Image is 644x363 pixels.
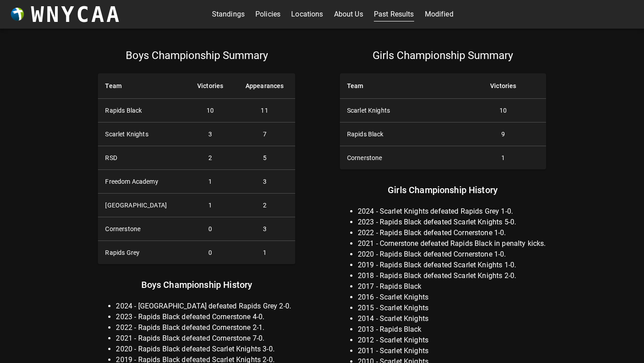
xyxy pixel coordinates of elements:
a: Standings [212,7,245,21]
th: Team [98,73,186,99]
td: 5 [234,146,295,170]
p: Girls Championship Summary [340,48,546,63]
td: 11 [234,99,295,122]
li: 2021 - Rapids Black defeated Cornerstone 7-0. [116,333,295,344]
li: 2019 - Rapids Black defeated Scarlet Knights 1-0. [358,260,546,270]
th: Appearances [234,73,295,99]
td: 1 [186,194,233,217]
li: 2020 - Rapids Black defeated Cornerstone 1-0. [358,249,546,260]
p: Boys Championship Summary [98,48,295,63]
th: Cornerstone [340,146,461,170]
li: 2012 - Scarlet Knights [358,335,546,346]
li: 2020 - Rapids Black defeated Scarlet Knights 3-0. [116,344,295,355]
li: 2022 - Rapids Black defeated Cornerstone 2-1. [116,322,295,333]
a: Locations [291,7,323,21]
th: Rapids Black [98,99,186,122]
th: Victories [186,73,233,99]
td: 9 [461,122,546,146]
td: 7 [234,122,295,146]
td: 3 [234,170,295,194]
td: 2 [186,146,233,170]
td: 0 [186,241,233,265]
th: Victories [461,73,546,99]
li: 2011 - Scarlet Knights [358,346,546,356]
li: 2015 - Scarlet Knights [358,303,546,313]
li: 2022 - Rapids Black defeated Cornerstone 1-0. [358,228,546,238]
th: Team [340,73,461,99]
li: 2023 - Rapids Black defeated Scarlet Knights 5-0. [358,217,546,228]
th: Scarlet Knights [340,99,461,122]
td: 0 [186,217,233,241]
li: 2018 - Rapids Black defeated Scarlet Knights 2-0. [358,270,546,281]
li: 2016 - Scarlet Knights [358,292,546,303]
th: Scarlet Knights [98,122,186,146]
p: Boys Championship History [98,278,295,292]
li: 2013 - Rapids Black [358,324,546,335]
td: 3 [186,122,233,146]
li: 2024 - Scarlet Knights defeated Rapids Grey 1-0. [358,206,546,217]
td: 1 [186,170,233,194]
a: Modified [425,7,453,21]
td: 1 [461,146,546,170]
li: 2014 - Scarlet Knights [358,313,546,324]
h3: WNYCAA [31,2,121,27]
td: 3 [234,217,295,241]
th: Freedom Academy [98,170,186,194]
li: 2017 - Rapids Black [358,281,546,292]
td: 10 [461,99,546,122]
li: 2023 - Rapids Black defeated Cornerstone 4-0. [116,312,295,322]
a: Past Results [374,7,414,21]
th: Cornerstone [98,217,186,241]
li: 2024 - [GEOGRAPHIC_DATA] defeated Rapids Grey 2-0. [116,301,295,312]
td: 2 [234,194,295,217]
li: 2021 - Cornerstone defeated Rapids Black in penalty kicks. [358,238,546,249]
th: Rapids Black [340,122,461,146]
a: Policies [255,7,280,21]
th: [GEOGRAPHIC_DATA] [98,194,186,217]
td: 10 [186,99,233,122]
th: Rapids Grey [98,241,186,265]
img: wnycaaBall.png [11,8,24,21]
th: RSD [98,146,186,170]
p: Girls Championship History [340,183,546,197]
td: 1 [234,241,295,265]
a: About Us [334,7,363,21]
